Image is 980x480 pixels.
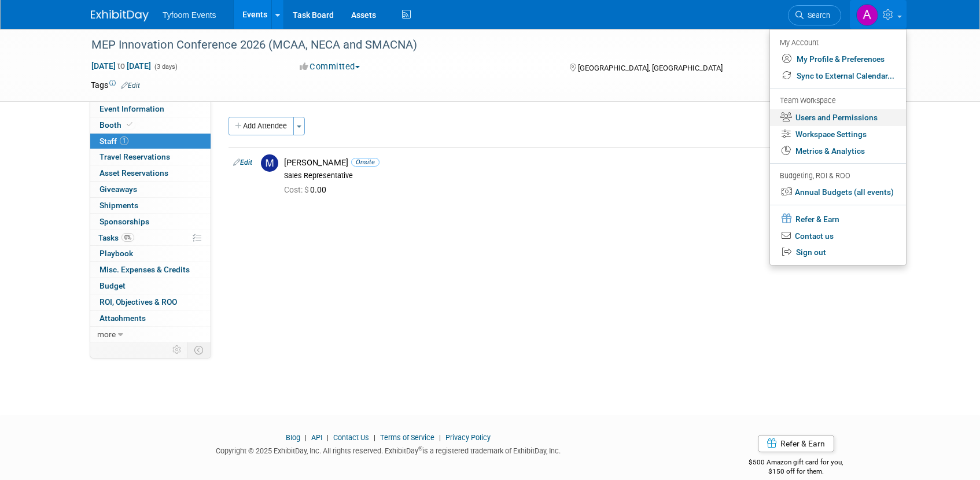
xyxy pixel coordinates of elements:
[100,249,133,258] span: Playbook
[229,117,294,135] button: Add Attendee
[770,228,906,245] a: Contact us
[91,443,686,456] div: Copyright © 2025 ExhibitDay, Inc. All rights reserved. ExhibitDay is a registered trademark of Ex...
[100,168,168,178] span: Asset Reservations
[153,63,178,71] span: (3 days)
[284,157,876,168] div: [PERSON_NAME]
[284,185,331,194] span: 0.00
[780,170,894,182] div: Budgeting, ROI & ROO
[100,152,170,161] span: Travel Reservations
[90,117,211,133] a: Booth
[100,217,149,226] span: Sponsorships
[770,68,906,84] a: Sync to External Calendar...
[100,184,137,194] span: Giveaways
[163,10,216,20] span: Tyfoom Events
[770,244,906,261] a: Sign out
[351,158,380,167] span: Onsite
[91,79,140,91] td: Tags
[578,64,723,72] span: [GEOGRAPHIC_DATA], [GEOGRAPHIC_DATA]
[780,35,894,49] div: My Account
[788,5,841,25] a: Search
[770,126,906,143] a: Workspace Settings
[98,233,134,242] span: Tasks
[91,61,152,71] span: [DATE] [DATE]
[436,433,444,442] span: |
[703,467,890,477] div: $150 off for them.
[121,233,134,242] span: 0%
[770,51,906,68] a: My Profile & Preferences
[100,136,128,146] span: Staff
[371,433,378,442] span: |
[116,61,127,71] span: to
[90,198,211,213] a: Shipments
[100,265,190,274] span: Misc. Expenses & Credits
[100,201,138,210] span: Shipments
[90,278,211,294] a: Budget
[120,136,128,145] span: 1
[91,10,149,21] img: ExhibitDay
[380,433,434,442] a: Terms of Service
[758,435,834,452] a: Refer & Earn
[90,262,211,278] a: Misc. Expenses & Credits
[90,134,211,149] a: Staff1
[284,171,876,180] div: Sales Representative
[703,450,890,477] div: $500 Amazon gift card for you,
[100,281,126,290] span: Budget
[97,330,116,339] span: more
[90,214,211,230] a: Sponsorships
[445,433,491,442] a: Privacy Policy
[302,433,310,442] span: |
[87,35,824,56] div: MEP Innovation Conference 2026 (MCAA, NECA and SMACNA)
[90,149,211,165] a: Travel Reservations
[286,433,300,442] a: Blog
[187,342,211,357] td: Toggle Event Tabs
[127,121,132,128] i: Booth reservation complete
[324,433,331,442] span: |
[780,95,894,108] div: Team Workspace
[418,445,422,452] sup: ®
[100,313,146,323] span: Attachments
[90,101,211,117] a: Event Information
[90,182,211,197] a: Giveaways
[770,143,906,160] a: Metrics & Analytics
[90,294,211,310] a: ROI, Objectives & ROO
[284,185,310,194] span: Cost: $
[770,184,906,201] a: Annual Budgets (all events)
[770,210,906,228] a: Refer & Earn
[261,154,278,172] img: M.jpg
[100,297,177,307] span: ROI, Objectives & ROO
[90,165,211,181] a: Asset Reservations
[233,158,252,167] a: Edit
[90,246,211,261] a: Playbook
[804,11,830,20] span: Search
[90,230,211,246] a: Tasks0%
[333,433,369,442] a: Contact Us
[167,342,187,357] td: Personalize Event Tab Strip
[770,109,906,126] a: Users and Permissions
[121,82,140,90] a: Edit
[296,61,364,73] button: Committed
[90,311,211,326] a: Attachments
[90,327,211,342] a: more
[100,104,164,113] span: Event Information
[856,4,878,26] img: Angie Nichols
[100,120,135,130] span: Booth
[311,433,322,442] a: API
